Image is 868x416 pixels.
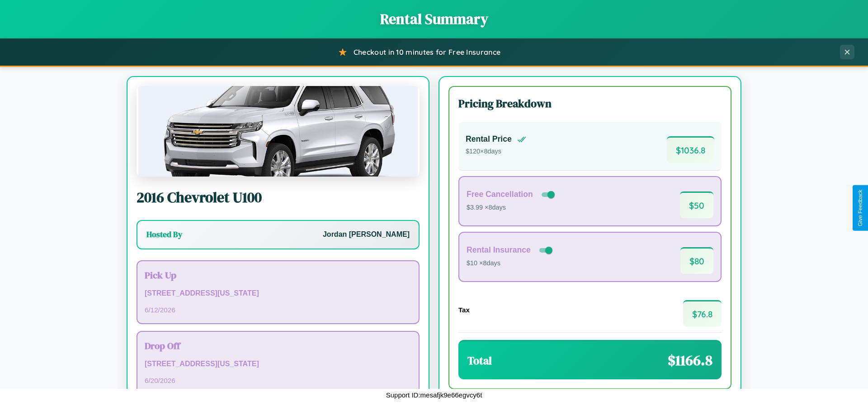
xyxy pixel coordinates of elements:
p: $3.99 × 8 days [467,202,557,214]
p: $ 120 × 8 days [466,146,526,158]
p: Support ID: mesafjk9e66egvcy6t [386,389,482,401]
p: 6 / 12 / 2026 [145,304,411,316]
h4: Rental Insurance [467,245,531,255]
h3: Pick Up [145,268,411,282]
h2: 2016 Chevrolet U100 [137,187,420,207]
p: Jordan [PERSON_NAME] [323,228,410,241]
p: 6 / 20 / 2026 [145,374,411,387]
span: $ 76.8 [683,300,722,327]
h3: Total [467,353,492,368]
p: [STREET_ADDRESS][US_STATE] [145,358,411,371]
h3: Pricing Breakdown [458,96,722,111]
h3: Drop Off [145,339,411,352]
span: $ 1036.8 [667,136,714,163]
h4: Tax [458,306,470,314]
h1: Rental Summary [9,9,859,29]
img: Chevrolet U100 [137,86,420,177]
p: $10 × 8 days [467,258,554,269]
h4: Rental Price [466,134,512,144]
div: Give Feedback [857,190,863,226]
h4: Free Cancellation [467,190,533,199]
span: $ 1166.8 [668,350,712,370]
span: Checkout in 10 minutes for Free Insurance [354,48,500,57]
span: $ 50 [680,191,713,218]
p: [STREET_ADDRESS][US_STATE] [145,287,411,300]
h3: Hosted By [146,229,182,240]
span: $ 80 [680,247,713,274]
